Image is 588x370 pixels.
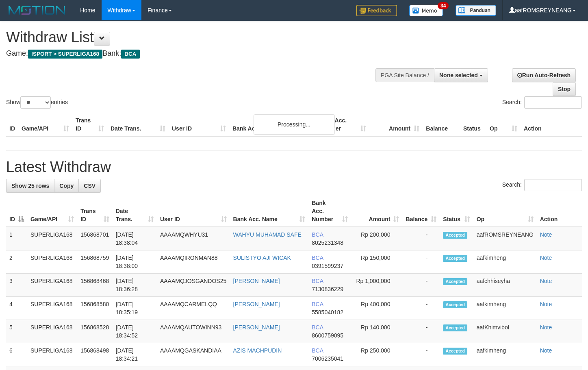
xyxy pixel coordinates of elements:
[553,82,576,96] a: Stop
[157,196,230,227] th: User ID: activate to sort column ascending
[27,196,77,227] th: Game/API: activate to sort column ascending
[77,196,113,227] th: Trans ID: activate to sort column ascending
[229,113,316,136] th: Bank Acc. Name
[233,278,280,284] a: [PERSON_NAME]
[540,231,552,238] a: Note
[402,250,440,274] td: -
[113,250,157,274] td: [DATE] 18:38:00
[312,231,323,238] span: BCA
[113,196,157,227] th: Date Trans.: activate to sort column ascending
[351,227,403,250] td: Rp 200,000
[77,227,113,250] td: 156868701
[540,347,552,354] a: Note
[438,2,449,9] span: 34
[351,320,403,343] td: Rp 140,000
[443,301,467,308] span: Accepted
[107,113,169,136] th: Date Trans.
[157,343,230,366] td: AAAAMQGASKANDIAA
[6,250,27,274] td: 2
[77,320,113,343] td: 156868528
[6,227,27,250] td: 1
[443,278,467,285] span: Accepted
[512,68,576,82] a: Run Auto-Refresh
[312,301,323,307] span: BCA
[6,320,27,343] td: 5
[230,196,309,227] th: Bank Acc. Name: activate to sort column ascending
[312,309,343,316] span: Copy 5585040182 to clipboard
[169,113,229,136] th: User ID
[6,113,18,136] th: ID
[59,183,74,189] span: Copy
[233,324,280,331] a: [PERSON_NAME]
[157,274,230,297] td: AAAAMQJOSGANDOS25
[356,5,397,16] img: Feedback.jpg
[439,72,478,78] span: None selected
[6,29,384,46] h1: Withdraw List
[402,196,440,227] th: Balance: activate to sort column ascending
[20,96,51,109] select: Showentries
[440,196,473,227] th: Status: activate to sort column ascending
[233,347,282,354] a: AZIS MACHPUDIN
[402,343,440,366] td: -
[233,255,291,261] a: SULISTYO AJI WICAK
[27,320,77,343] td: SUPERLIGA168
[375,68,434,82] div: PGA Site Balance /
[27,227,77,250] td: SUPERLIGA168
[312,263,343,269] span: Copy 0391599237 to clipboard
[312,324,323,331] span: BCA
[6,4,68,16] img: MOTION_logo.png
[402,297,440,320] td: -
[72,113,107,136] th: Trans ID
[473,274,537,297] td: aafchhiseyha
[84,183,95,189] span: CSV
[502,96,582,109] label: Search:
[351,274,403,297] td: Rp 1,000,000
[6,297,27,320] td: 4
[113,343,157,366] td: [DATE] 18:34:21
[540,278,552,284] a: Note
[521,113,582,136] th: Action
[113,297,157,320] td: [DATE] 18:35:19
[113,227,157,250] td: [DATE] 18:38:04
[308,196,351,227] th: Bank Acc. Number: activate to sort column ascending
[6,274,27,297] td: 3
[312,355,343,362] span: Copy 7006235041 to clipboard
[312,332,343,339] span: Copy 8600759095 to clipboard
[6,50,384,58] h4: Game: Bank:
[77,250,113,274] td: 156868759
[78,179,101,193] a: CSV
[443,232,467,239] span: Accepted
[537,196,582,227] th: Action
[312,255,323,261] span: BCA
[113,274,157,297] td: [DATE] 18:36:28
[351,250,403,274] td: Rp 150,000
[27,274,77,297] td: SUPERLIGA168
[77,343,113,366] td: 156868498
[312,239,343,246] span: Copy 8025231348 to clipboard
[473,297,537,320] td: aafkimheng
[540,301,552,307] a: Note
[524,96,582,109] input: Search:
[351,297,403,320] td: Rp 400,000
[233,301,280,307] a: [PERSON_NAME]
[351,196,403,227] th: Amount: activate to sort column ascending
[18,113,72,136] th: Game/API
[27,343,77,366] td: SUPERLIGA168
[157,227,230,250] td: AAAAMQWHYU31
[6,96,68,109] label: Show entries
[11,183,49,189] span: Show 25 rows
[157,320,230,343] td: AAAAMQAUTOWINN93
[312,347,323,354] span: BCA
[473,227,537,250] td: aafROMSREYNEANG
[443,255,467,262] span: Accepted
[312,278,323,284] span: BCA
[540,324,552,331] a: Note
[473,343,537,366] td: aafkimheng
[460,113,486,136] th: Status
[486,113,521,136] th: Op
[456,5,496,16] img: panduan.png
[443,348,467,355] span: Accepted
[540,255,552,261] a: Note
[409,5,443,16] img: Button%20Memo.svg
[312,286,343,292] span: Copy 7130836229 to clipboard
